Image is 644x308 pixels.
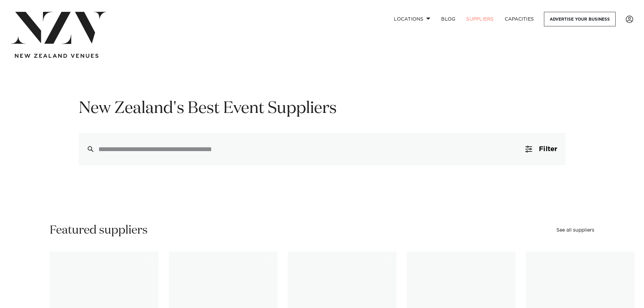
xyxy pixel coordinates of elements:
[556,228,594,233] a: See all suppliers
[15,54,98,58] img: new-zealand-venues-text.png
[50,223,148,238] h2: Featured suppliers
[79,98,566,119] h1: New Zealand's Best Event Suppliers
[544,12,616,26] a: Advertise your business
[539,146,557,152] span: Filter
[499,12,540,26] a: Capacities
[436,12,461,26] a: BLOG
[11,12,106,44] img: nzv-logo.png
[388,12,436,26] a: Locations
[517,133,565,165] button: Filter
[461,12,499,26] a: SUPPLIERS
